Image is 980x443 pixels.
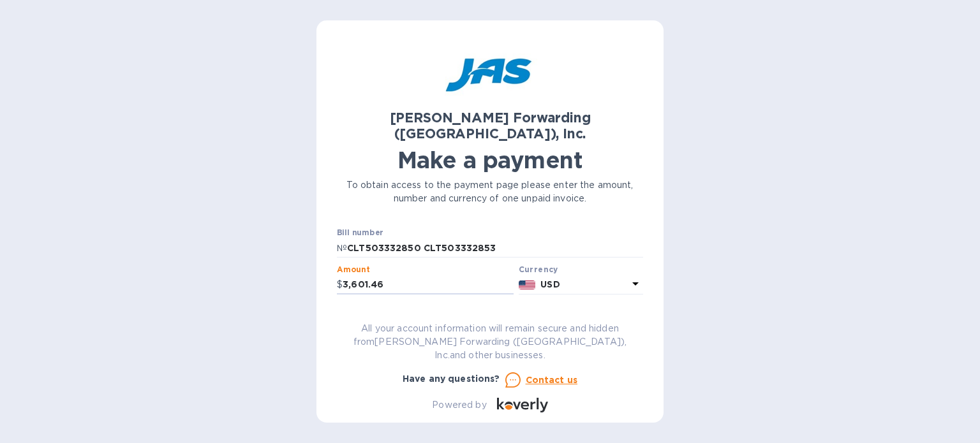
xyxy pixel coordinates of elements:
p: To obtain access to the payment page please enter the amount, number and currency of one unpaid i... [337,178,643,205]
b: Have any questions? [403,374,500,384]
input: Enter bill number [347,238,643,258]
p: $ [337,278,343,291]
p: № [337,242,347,255]
u: Contact us [526,375,578,385]
b: USD [540,279,560,289]
label: Amount [337,266,369,273]
p: Powered by [432,398,486,412]
h1: Make a payment [337,147,643,173]
label: Bill number [337,229,383,237]
img: USD [519,280,536,289]
b: Currency [519,265,558,274]
p: All your account information will remain secure and hidden from [PERSON_NAME] Forwarding ([GEOGRA... [337,322,643,362]
input: 0.00 [343,275,514,294]
b: [PERSON_NAME] Forwarding ([GEOGRAPHIC_DATA]), Inc. [390,110,591,142]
